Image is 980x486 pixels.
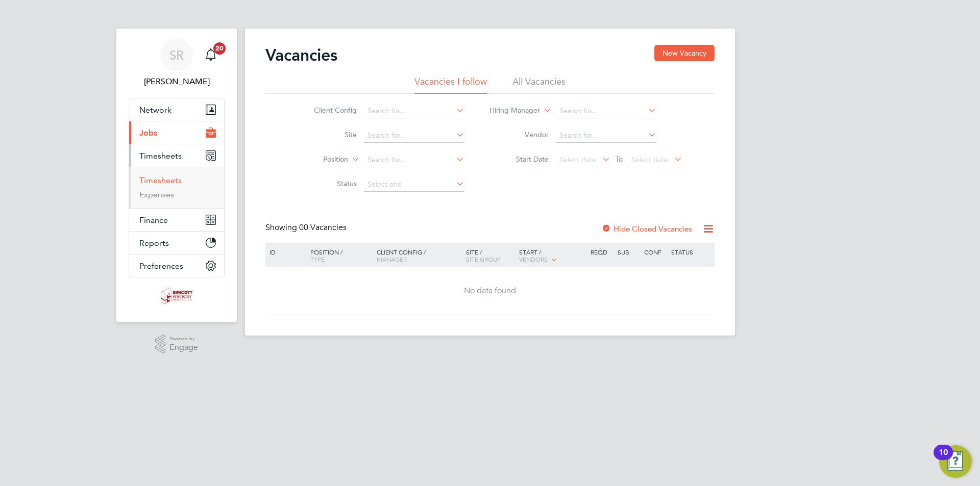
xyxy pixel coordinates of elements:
li: Vacancies I follow [414,75,487,94]
span: Manager [377,255,407,263]
a: Powered byEngage [155,335,199,354]
button: Network [129,98,224,121]
button: Preferences [129,254,224,277]
span: 00 Vacancies [299,222,347,233]
div: Site / [463,243,517,268]
span: Preferences [139,261,183,271]
span: Scott Ridgers [129,75,225,88]
div: Showing [265,222,349,233]
h2: Vacancies [265,45,337,65]
div: Position / [303,243,374,268]
div: ID [267,243,303,261]
label: Hide Closed Vacancies [601,224,692,234]
span: Site Group [466,255,501,263]
input: Search for... [364,153,464,167]
a: SR[PERSON_NAME] [129,39,225,88]
span: Select date [631,155,668,164]
input: Search for... [556,129,656,143]
div: Start / [517,243,588,269]
label: Start Date [490,155,549,164]
span: SR [169,48,184,62]
span: Engage [169,343,198,352]
span: Select date [559,155,596,164]
div: No data found [267,286,713,296]
a: Timesheets [139,175,182,185]
li: All Vacancies [512,75,566,94]
label: Client Config [298,106,357,115]
a: 20 [201,39,221,71]
span: Timesheets [139,151,182,161]
span: Finance [139,215,168,225]
span: Powered by [169,335,198,343]
div: Sub [615,243,642,261]
div: 10 [939,452,948,466]
div: Reqd [588,243,615,261]
span: Reports [139,238,169,248]
img: simcott-logo-retina.png [161,288,193,304]
label: Site [298,130,357,139]
div: Timesheets [129,167,224,208]
input: Search for... [556,104,656,118]
label: Vendor [490,130,549,139]
span: To [612,152,626,166]
span: Network [139,105,171,115]
label: Hiring Manager [481,106,540,116]
a: Go to home page [129,288,225,304]
input: Search for... [364,129,464,143]
div: Client Config / [374,243,463,268]
div: Status [669,243,713,261]
input: Search for... [364,104,464,118]
nav: Main navigation [116,29,237,322]
button: New Vacancy [654,45,715,61]
button: Jobs [129,121,224,144]
span: 20 [213,42,226,55]
input: Select one [364,177,464,192]
span: Type [310,255,325,263]
label: Position [289,155,348,165]
label: Status [298,179,357,188]
a: Expenses [139,190,174,199]
span: Jobs [139,128,157,138]
button: Reports [129,232,224,254]
span: Vendors [519,255,548,263]
div: Conf [642,243,668,261]
button: Finance [129,209,224,231]
button: Timesheets [129,144,224,167]
button: Open Resource Center, 10 new notifications [939,445,972,478]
